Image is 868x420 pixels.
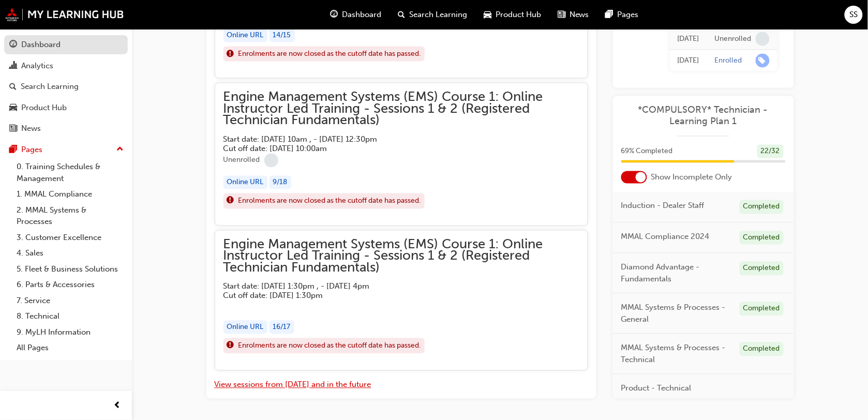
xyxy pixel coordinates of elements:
button: DashboardAnalyticsSearch LearningProduct HubNews [4,33,128,140]
span: car-icon [484,8,491,21]
div: Completed [740,262,784,276]
a: news-iconNews [549,4,597,25]
span: search-icon [9,82,17,92]
a: Search Learning [4,77,128,96]
a: Dashboard [4,35,128,54]
div: Analytics [21,60,53,72]
h5: Cut off date: [DATE] 1:30pm [223,291,563,301]
span: news-icon [558,8,565,21]
span: Engine Management Systems (EMS) Course 1: Online Instructor Led Training - Sessions 1 & 2 (Regist... [223,92,579,127]
a: All Pages [12,340,128,356]
div: News [21,123,41,134]
button: View sessions from [DATE] and in the future [215,379,371,391]
span: Enrolments are now closed as the cutoff date has passed. [238,340,421,352]
span: MMAL Systems & Processes - General [621,302,731,325]
span: exclaim-icon [227,339,234,353]
div: Unenrolled [223,156,260,166]
span: prev-icon [114,399,122,412]
span: pages-icon [606,8,613,21]
span: Enrolments are now closed as the cutoff date has passed. [238,196,421,207]
a: Product Hub [4,98,128,117]
img: mmal [5,8,124,21]
div: Unenrolled [715,34,752,44]
div: Completed [740,302,784,316]
span: Product Hub [496,9,541,21]
a: guage-iconDashboard [322,4,390,25]
div: 22 / 32 [757,145,784,159]
span: pages-icon [9,145,17,155]
a: 6. Parts & Accessories [12,277,128,293]
a: *COMPULSORY* Technician - Learning Plan 1 [621,104,786,128]
span: Dashboard [342,9,381,21]
span: News [570,9,589,21]
a: 2. MMAL Systems & Processes [12,202,128,230]
span: Pages [618,9,639,21]
span: Engine Management Systems (EMS) Course 1: Online Instructor Led Training - Sessions 1 & 2 (Regist... [223,239,579,274]
a: 7. Service [12,293,128,309]
span: MMAL Systems & Processes - Technical [621,342,731,366]
span: learningRecordVerb_NONE-icon [264,154,278,168]
button: SS [845,6,863,24]
a: 4. Sales [12,245,128,261]
a: 5. Fleet & Business Solutions [12,261,128,277]
span: news-icon [9,124,17,133]
a: search-iconSearch Learning [390,4,475,25]
a: Analytics [4,56,128,76]
div: 14 / 15 [270,28,295,42]
button: Engine Management Systems (EMS) Course 1: Online Instructor Led Training - Sessions 1 & 2 (Regist... [223,239,579,362]
div: Thu Sep 18 2025 10:00:00 GMT+1000 (Australian Eastern Standard Time) [678,33,699,45]
span: Diamond Advantage - Fundamentals [621,262,731,285]
span: up-icon [116,143,124,156]
div: Completed [740,231,784,245]
a: 9. MyLH Information [12,324,128,340]
h5: Start date: [DATE] 10am , - [DATE] 12:30pm [223,135,563,144]
a: 0. Training Schedules & Management [12,159,128,186]
h5: Start date: [DATE] 1:30pm , - [DATE] 4pm [223,282,563,291]
span: Induction - Dealer Staff [621,200,705,212]
span: MMAL Compliance 2024 [621,231,710,243]
div: Completed [740,200,784,214]
span: guage-icon [330,8,338,21]
button: Pages [4,140,128,159]
span: 69 % Completed [621,146,673,158]
span: chart-icon [9,62,17,71]
span: search-icon [398,8,405,21]
div: 9 / 18 [270,176,291,190]
span: exclaim-icon [227,48,234,61]
h5: Cut off date: [DATE] 10:00am [223,144,563,154]
div: 16 / 17 [270,321,294,335]
a: News [4,119,128,138]
button: Engine Management Systems (EMS) Course 1: Online Instructor Led Training - Sessions 1 & 2 (Regist... [223,92,579,217]
span: learningRecordVerb_ENROLL-icon [756,54,770,68]
a: 1. MMAL Compliance [12,186,128,202]
a: 3. Customer Excellence [12,230,128,246]
a: car-iconProduct Hub [475,4,549,25]
a: 8. Technical [12,308,128,324]
span: Product - Technical [621,383,692,395]
div: Tue Jul 08 2025 09:37:13 GMT+1000 (Australian Eastern Standard Time) [678,55,699,67]
div: Enrolled [715,56,742,66]
a: pages-iconPages [597,4,647,25]
span: SS [850,9,858,21]
span: Search Learning [409,9,467,21]
div: Online URL [223,28,267,42]
span: Show Incomplete Only [651,172,732,184]
span: exclaim-icon [227,194,234,208]
span: car-icon [9,103,17,113]
div: Product Hub [21,102,67,114]
div: Dashboard [21,39,61,51]
span: learningRecordVerb_NONE-icon [756,32,770,46]
div: Completed [740,342,784,356]
div: Pages [21,144,42,156]
span: Enrolments are now closed as the cutoff date has passed. [238,48,421,60]
div: Online URL [223,176,267,190]
span: guage-icon [9,40,17,50]
div: Online URL [223,321,267,335]
div: Search Learning [21,81,79,93]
